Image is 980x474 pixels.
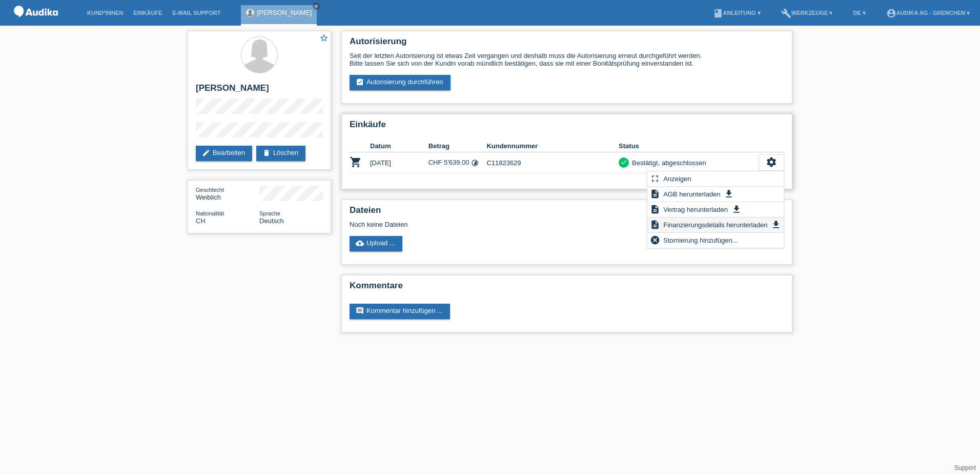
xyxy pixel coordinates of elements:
a: deleteLöschen [256,146,305,161]
i: get_app [724,189,734,199]
i: delete [262,149,271,157]
h2: Kommentare [350,281,784,296]
a: DE ▾ [848,10,870,16]
th: Kundennummer [486,140,619,152]
i: POSP00003439 [350,156,362,168]
h2: Dateien [350,205,784,221]
span: Deutsch [259,217,284,225]
div: Weiblich [196,186,259,201]
span: Anzeigen [662,172,692,185]
a: account_circleAudika AG - Grenchen ▾ [881,10,975,16]
i: star_border [319,33,329,43]
i: account_circle [886,8,896,18]
i: book [713,8,723,18]
h2: Autorisierung [350,36,784,52]
div: Bestätigt, abgeschlossen [629,157,706,168]
span: Geschlecht [196,187,224,193]
th: Datum [370,140,428,152]
div: Noch keine Dateien [350,221,663,228]
td: C11823629 [486,152,619,173]
i: check [620,159,627,166]
i: cloud_upload [356,239,364,247]
th: Status [619,140,759,152]
th: Betrag [428,140,487,152]
a: [PERSON_NAME] [257,9,312,16]
a: star_border [319,33,329,44]
a: Kund*innen [82,10,128,16]
h2: [PERSON_NAME] [196,83,323,98]
a: E-Mail Support [168,10,226,16]
a: close [313,3,320,10]
td: CHF 5'639.00 [428,152,487,173]
i: description [650,189,660,199]
a: bookAnleitung ▾ [708,10,766,16]
i: Fixe Raten (24 Raten) [471,159,479,167]
h2: Einkäufe [350,120,784,135]
i: close [314,4,319,9]
a: POS — MF Group [10,20,62,28]
i: assignment_turned_in [356,78,364,86]
a: buildWerkzeuge ▾ [776,10,838,16]
span: Schweiz [196,217,206,225]
a: Support [954,464,976,471]
div: Seit der letzten Autorisierung ist etwas Zeit vergangen und deshalb muss die Autorisierung erneut... [350,52,784,67]
a: assignment_turned_inAutorisierung durchführen [350,75,451,90]
i: comment [356,307,364,315]
i: build [781,8,791,18]
span: AGB herunterladen [662,188,722,200]
a: commentKommentar hinzufügen ... [350,304,450,319]
span: Sprache [259,210,280,216]
i: settings [766,156,777,168]
td: [DATE] [370,152,428,173]
a: cloud_uploadUpload ... [350,236,402,251]
i: edit [202,149,210,157]
span: Nationalität [196,210,224,216]
a: Einkäufe [128,10,167,16]
a: editBearbeiten [196,146,252,161]
i: fullscreen [650,173,660,184]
